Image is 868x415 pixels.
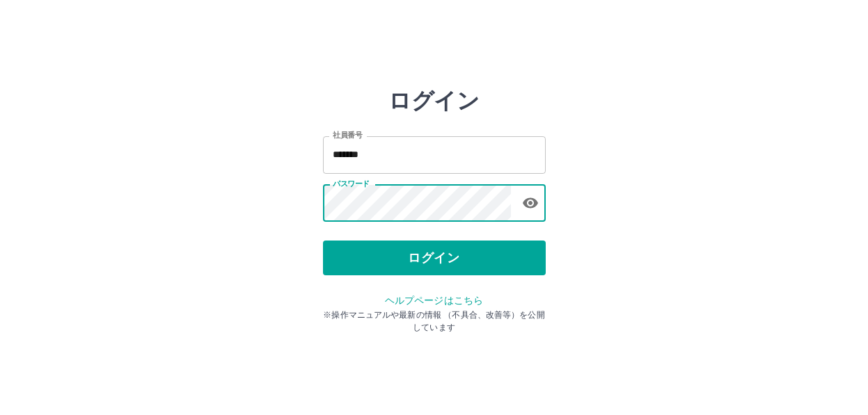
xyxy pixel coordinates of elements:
label: 社員番号 [333,130,362,140]
a: ヘルプページはこちら [385,295,483,306]
button: ログイン [323,241,546,275]
h2: ログイン [388,88,480,114]
p: ※操作マニュアルや最新の情報 （不具合、改善等）を公開しています [323,309,546,334]
label: パスワード [333,179,370,189]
